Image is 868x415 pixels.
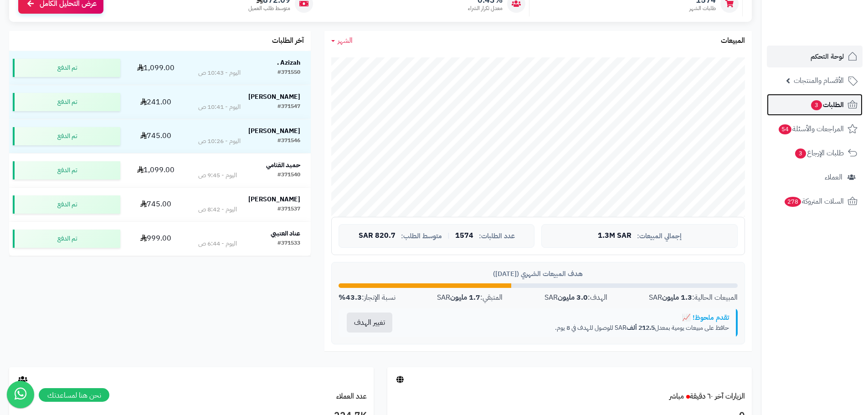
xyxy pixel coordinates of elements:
span: الشهر [338,35,353,46]
span: 278 [785,197,801,207]
td: 1,099.00 [124,154,188,187]
a: السلات المتروكة278 [767,190,863,212]
div: تم الدفع [13,59,120,77]
strong: 3.0 مليون [558,292,588,303]
span: 1574 [455,232,473,240]
div: تم الدفع [13,93,120,111]
strong: 212.5 ألف [627,323,655,333]
div: اليوم - 10:41 ص [198,102,241,112]
td: 1,099.00 [124,51,188,85]
span: الأقسام والمنتجات [794,74,844,87]
a: عدد العملاء [336,391,367,402]
td: 745.00 [124,188,188,221]
strong: حميد القثامي [266,160,300,170]
a: الطلبات3 [767,94,863,116]
span: 3 [795,149,806,159]
p: حافظ على مبيعات يومية بمعدل SAR للوصول للهدف في 8 يوم. [407,323,729,333]
div: تم الدفع [13,161,120,179]
div: المتبقي: SAR [437,292,503,303]
span: معدل تكرار الشراء [468,5,503,12]
td: 999.00 [124,222,188,256]
span: طلبات الإرجاع [794,147,844,159]
span: 820.7 SAR [359,232,395,240]
small: مباشر [669,391,684,402]
button: تغيير الهدف [347,313,392,333]
strong: [PERSON_NAME] [248,195,300,204]
div: اليوم - 6:44 ص [198,239,237,248]
div: #371537 [277,205,300,214]
div: اليوم - 10:26 ص [198,137,241,146]
span: إجمالي المبيعات: [637,232,682,240]
span: الطلبات [810,98,844,111]
strong: Azizah . [277,58,300,67]
strong: عناد العتيبي [271,229,300,238]
div: #371546 [277,137,300,146]
div: الهدف: SAR [544,292,607,303]
div: تم الدفع [13,127,120,145]
div: هدف المبيعات الشهري ([DATE]) [339,269,738,279]
span: 54 [779,124,791,134]
div: نسبة الإنجاز: [339,292,395,303]
h3: آخر الطلبات [272,37,304,45]
a: الزيارات آخر ٦٠ دقيقةمباشر [669,391,745,402]
span: طلبات الشهر [689,5,716,12]
a: العملاء [767,166,863,188]
div: #371550 [277,68,300,77]
strong: [PERSON_NAME] [248,92,300,102]
span: لوحة التحكم [811,50,844,63]
strong: 1.3 مليون [662,292,692,303]
a: المراجعات والأسئلة54 [767,118,863,140]
a: لوحة التحكم [767,46,863,67]
span: 3 [811,100,822,110]
span: متوسط طلب العميل [248,5,290,12]
td: 241.00 [124,85,188,119]
strong: 43.3% [339,292,362,303]
div: تم الدفع [13,230,120,248]
div: #371533 [277,239,300,248]
div: #371547 [277,102,300,112]
td: 745.00 [124,119,188,153]
span: متوسط الطلب: [401,232,442,240]
div: المبيعات الحالية: SAR [649,292,738,303]
h3: المبيعات [721,37,745,45]
span: 1.3M SAR [598,232,632,240]
a: الشهر [331,36,353,46]
span: المراجعات والأسئلة [778,123,844,135]
span: عدد الطلبات: [479,232,515,240]
div: #371540 [277,171,300,180]
span: | [447,232,450,239]
div: اليوم - 8:42 ص [198,205,237,214]
a: طلبات الإرجاع3 [767,142,863,164]
strong: [PERSON_NAME] [248,126,300,136]
div: تقدم ملحوظ! 📈 [407,313,729,323]
strong: 1.7 مليون [450,292,480,303]
div: اليوم - 9:45 ص [198,171,237,180]
span: السلات المتروكة [784,195,844,208]
span: العملاء [825,171,842,184]
div: تم الدفع [13,195,120,214]
div: اليوم - 10:43 ص [198,68,241,77]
